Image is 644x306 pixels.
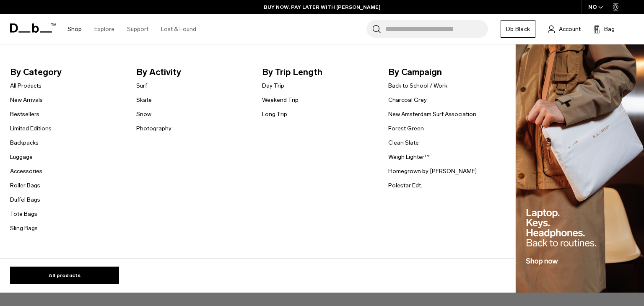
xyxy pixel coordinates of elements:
[127,14,148,44] a: Support
[10,267,119,284] a: All products
[593,24,615,34] button: Bag
[262,65,375,79] span: By Trip Length
[136,81,147,90] a: Surf
[10,65,123,79] span: By Category
[388,81,447,90] a: Back to School / Work
[136,110,151,119] a: Snow
[264,3,381,11] a: BUY NOW, PAY LATER WITH [PERSON_NAME]
[10,210,37,218] a: Tote Bags
[604,25,615,34] span: Bag
[548,24,581,34] a: Account
[388,96,427,104] a: Charcoal Grey
[10,195,40,204] a: Duffel Bags
[94,14,114,44] a: Explore
[10,81,42,90] a: All Products
[10,138,39,147] a: Backpacks
[161,14,196,44] a: Lost & Found
[388,124,424,133] a: Forest Green
[10,96,43,104] a: New Arrivals
[501,20,535,38] a: Db Black
[559,25,581,34] span: Account
[10,153,33,161] a: Luggage
[516,44,644,293] img: Db
[262,96,299,104] a: Weekend Trip
[388,167,477,176] a: Homegrown by [PERSON_NAME]
[388,181,422,190] a: Polestar Edt.
[388,110,476,119] a: New Amsterdam Surf Association
[262,110,287,119] a: Long Trip
[136,124,171,133] a: Photography
[388,138,419,147] a: Clean Slate
[136,96,152,104] a: Skate
[262,81,284,90] a: Day Trip
[10,181,40,190] a: Roller Bags
[10,167,42,176] a: Accessories
[10,224,38,233] a: Sling Bags
[388,65,501,79] span: By Campaign
[61,14,203,44] nav: Main Navigation
[10,110,39,119] a: Bestsellers
[68,14,82,44] a: Shop
[10,124,52,133] a: Limited Editions
[136,65,249,79] span: By Activity
[388,153,430,161] a: Weigh Lighter™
